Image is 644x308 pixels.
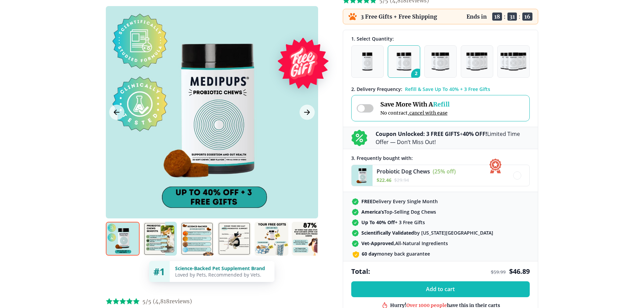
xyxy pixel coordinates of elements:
b: Coupon Unlocked: 3 FREE GIFTS [376,130,460,138]
span: (25% off) [433,168,456,175]
img: Probiotic Dog Chews | Natural Dog Supplements [292,222,326,256]
span: Top-Selling Dog Chews [361,209,436,215]
span: 18 [492,13,502,21]
button: Add to cart [351,281,530,297]
span: + 3 Free Gifts [361,219,425,226]
span: 3 . Frequently bought with: [351,155,413,161]
strong: America’s [361,209,384,215]
span: : [519,13,521,20]
p: + Limited Time Offer — Don’t Miss Out! [376,130,530,146]
span: 2 [411,69,424,81]
span: Over 1000 people [406,302,447,308]
span: by [US_STATE][GEOGRAPHIC_DATA] [361,230,493,236]
img: Probiotic Dog Chews | Natural Dog Supplements [106,222,140,256]
span: Refill [433,100,450,108]
p: 3 Free Gifts + Free Shipping [361,13,437,20]
img: Pack of 1 - Natural Dog Supplements [362,52,373,71]
p: Ends in [467,13,487,20]
span: Delivery Every Single Month [361,198,438,205]
img: Probiotic Dog Chews | Natural Dog Supplements [255,222,288,256]
span: $ 46.89 [509,267,530,276]
img: Pack of 4 - Natural Dog Supplements [466,52,487,71]
img: Probiotic Dog Chews - Medipups [352,165,373,186]
div: 1. Select Quantity: [351,35,530,42]
button: 2 [388,45,420,78]
span: money back guarantee [362,251,430,257]
span: 2 . Delivery Frequency: [351,86,402,92]
img: Pack of 2 - Natural Dog Supplements [397,52,411,71]
strong: 60 day [362,251,377,257]
div: Science-Backed Pet Supplement Brand [175,265,269,271]
span: Refill & Save Up To 40% + 3 Free Gifts [405,86,490,92]
span: 16 [522,13,532,21]
span: No contract, [380,110,450,116]
span: All-Natural Ingredients [361,240,448,246]
span: 31 [507,13,517,21]
button: Previous Image [109,105,124,120]
button: Next Image [300,105,315,120]
span: Save More With A [380,100,450,108]
img: Pack of 5 - Natural Dog Supplements [500,52,526,71]
strong: Scientifically Validated [361,230,414,236]
span: 5/5 ( 4,818 reviews) [142,298,192,305]
b: 40% OFF! [463,130,487,138]
img: Probiotic Dog Chews | Natural Dog Supplements [180,222,214,256]
strong: Vet-Approved, [361,240,395,246]
span: $ 59.99 [491,269,506,275]
span: Probiotic Dog Chews [377,168,430,175]
span: $ 29.94 [394,177,409,183]
div: Loved by Pets, Recommended by Vets. [175,271,269,278]
img: Probiotic Dog Chews | Natural Dog Supplements [143,222,177,256]
img: Probiotic Dog Chews | Natural Dog Supplements [217,222,251,256]
span: Add to cart [426,286,455,292]
span: $ 22.46 [377,177,391,183]
span: cancel with ease [409,110,448,116]
span: Total: [351,267,370,276]
strong: FREE [361,198,373,205]
span: #1 [153,265,165,278]
span: : [504,13,506,20]
strong: Up To 40% Off [361,219,395,226]
img: Pack of 3 - Natural Dog Supplements [431,52,450,71]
